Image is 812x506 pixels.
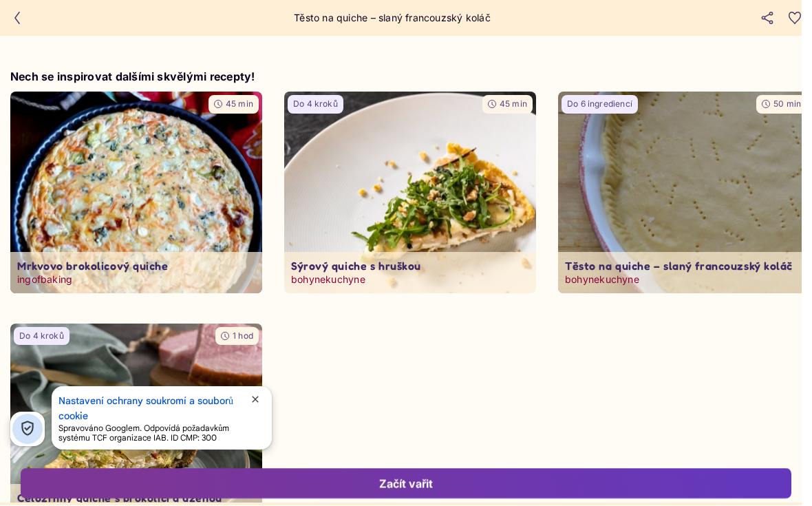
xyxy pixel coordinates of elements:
span: 1 hod [233,331,253,341]
p: bohynekuchyne [291,273,529,287]
button: Začít vařit [21,469,791,499]
div: Začít vařit [36,476,776,492]
p: bohynekuchyne [565,273,803,287]
p: Sýrový quiche s hruškou [291,260,529,273]
p: Do 4 kroků [19,331,64,343]
a: undefined45 minMrkvovo brokolicový quicheingofbaking [10,92,262,294]
p: Mrkvovo brokolicový quiche [17,260,255,273]
p: Těsto na quiche – slaný francouzský koláč [565,260,803,273]
p: Do 6 ingrediencí [567,99,632,111]
span: 45 min [500,99,527,109]
h2: Nech se inspirovat dalšími skvělými recepty! [10,69,810,85]
p: ingofbaking [17,273,255,287]
span: 50 min [773,99,801,109]
p: Do 4 kroků [293,99,338,111]
a: undefinedDo 6 ingrediencí50 minTěsto na quiche – slaný francouzský koláčbohynekuchyne [558,92,810,294]
a: undefinedDo 4 kroků45 minSýrový quiche s hruškoubohynekuchyne [284,92,536,294]
span: 45 min [226,99,253,109]
img: undefined [4,87,268,299]
img: undefined [278,87,542,299]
